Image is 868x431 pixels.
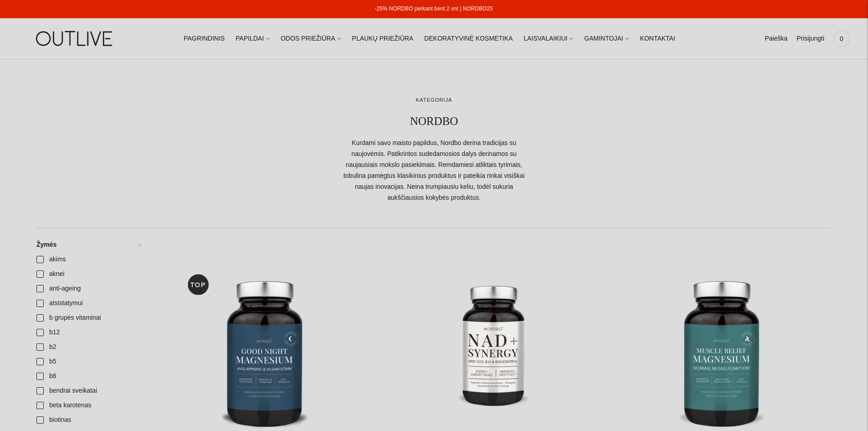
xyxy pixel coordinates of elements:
[31,311,146,325] a: b grupės vitaminai
[835,32,848,45] span: 0
[31,413,146,427] a: biotinas
[31,369,146,384] a: b6
[765,29,787,49] a: Paieška
[31,384,146,398] a: bendrai sveikatai
[31,340,146,354] a: b2
[31,296,146,311] a: atsistatymui
[375,5,493,12] a: -25% NORDBO perkant bent 2 vnt | NORDBO25
[31,281,146,296] a: anti-ageing
[31,252,146,267] a: akims
[281,29,341,49] a: ODOS PRIEŽIŪRA
[236,29,270,49] a: PAPILDAI
[640,29,675,49] a: KONTAKTAI
[31,238,146,252] a: Žymės
[184,29,225,49] a: PAGRINDINIS
[524,29,573,49] a: LAISVALAIKIUI
[31,267,146,281] a: aknei
[424,29,513,49] a: DEKORATYVINĖ KOSMETIKA
[31,398,146,413] a: beta karotenas
[833,29,850,49] a: 0
[31,325,146,340] a: b12
[796,29,824,49] a: Prisijungti
[31,354,146,369] a: b5
[352,29,414,49] a: PLAUKŲ PRIEŽIŪRA
[584,29,629,49] a: GAMINTOJAI
[18,23,132,54] img: OUTLIVE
